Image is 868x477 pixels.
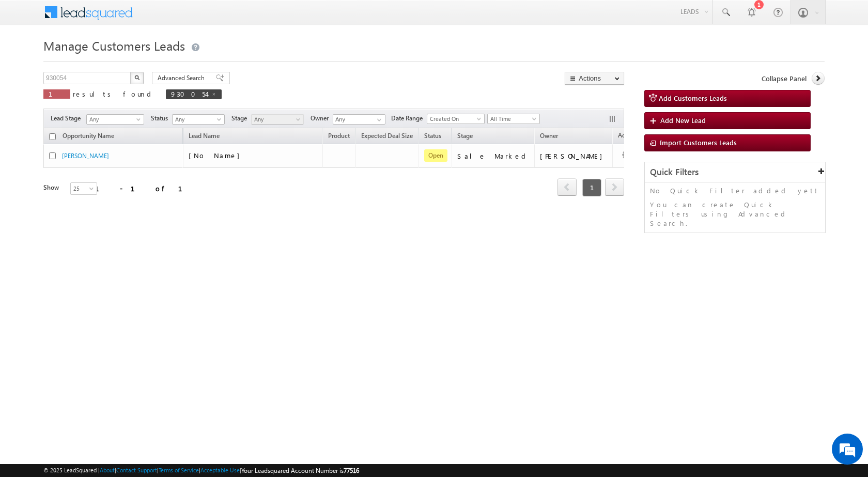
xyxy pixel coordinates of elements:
[540,132,558,140] span: Owner
[173,115,222,124] span: Any
[605,178,624,196] span: next
[557,179,577,196] a: prev
[116,467,157,473] a: Contact Support
[95,182,195,194] div: 1 - 1 of 1
[158,73,208,83] span: Advanced Search
[605,179,624,196] a: next
[457,132,473,140] span: Stage
[100,467,115,473] a: About
[328,132,350,140] span: Product
[251,114,304,125] a: Any
[540,151,608,161] div: [PERSON_NAME]
[660,116,706,125] span: Add New Lead
[361,132,413,140] span: Expected Deal Size
[311,114,333,123] span: Owner
[86,114,144,125] a: Any
[43,466,359,475] span: © 2025 LeadSquared | | | | |
[73,89,155,98] span: results found
[43,37,185,54] span: Manage Customers Leads
[645,162,825,182] div: Quick Filters
[488,114,537,124] span: All Time
[51,114,85,123] span: Lead Stage
[43,183,62,192] div: Show
[356,130,418,144] a: Expected Deal Size
[613,130,644,143] span: Actions
[49,133,56,140] input: Check all records
[252,115,301,124] span: Any
[57,130,119,144] a: Opportunity Name
[62,152,109,160] a: [PERSON_NAME]
[762,74,807,83] span: Collapse Panel
[171,89,206,98] span: 930054
[452,130,478,144] a: Stage
[71,184,98,193] span: 25
[134,75,139,80] img: Search
[63,132,114,140] span: Opportunity Name
[183,130,225,144] span: Lead Name
[241,467,359,474] span: Your Leadsquared Account Number is
[427,114,485,124] a: Created On
[419,130,446,144] a: Status
[189,151,245,160] span: [No Name]
[487,114,540,124] a: All Time
[457,151,530,161] div: Sale Marked
[424,149,447,162] span: Open
[650,200,820,228] p: You can create Quick Filters using Advanced Search.
[172,114,225,125] a: Any
[49,89,65,98] span: 1
[660,138,737,147] span: Import Customers Leads
[151,114,172,123] span: Status
[70,182,97,195] a: 25
[427,114,481,124] span: Created On
[231,114,251,123] span: Stage
[344,467,359,474] span: 77516
[557,178,577,196] span: prev
[333,114,385,125] input: Type to Search
[200,467,240,473] a: Acceptable Use
[371,115,384,125] a: Show All Items
[582,179,601,196] span: 1
[159,467,199,473] a: Terms of Service
[391,114,427,123] span: Date Range
[650,186,820,195] p: No Quick Filter added yet!
[659,94,727,102] span: Add Customers Leads
[565,72,624,85] button: Actions
[87,115,141,124] span: Any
